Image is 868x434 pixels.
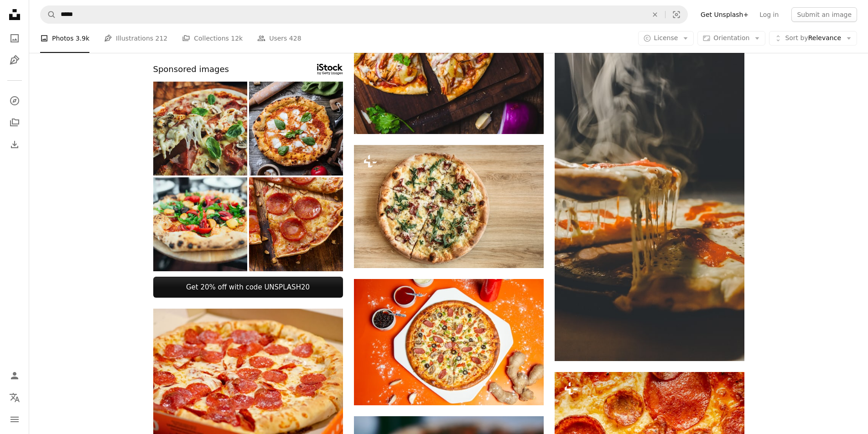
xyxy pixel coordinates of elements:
img: pepperoni pizza [153,309,343,434]
a: pepperoni pizza [153,367,343,375]
button: License [638,31,694,46]
a: Get Unsplash+ [695,7,754,22]
a: Download History [5,135,24,154]
span: 428 [289,33,301,43]
a: Explore [5,92,24,110]
a: Log in / Sign up [5,367,24,385]
a: Illustrations 212 [104,24,167,53]
a: Illustrations [5,51,24,69]
button: Visual search [665,6,687,23]
button: Menu [5,410,24,429]
span: Sponsored images [153,63,229,76]
span: 212 [156,33,168,43]
button: Search Unsplash [41,6,56,23]
button: Orientation [697,31,765,46]
span: License [654,34,678,41]
a: Collections [5,114,24,132]
a: close up photo of pizza with cheese [555,188,744,196]
a: Home — Unsplash [5,5,24,26]
span: 12k [231,33,243,43]
a: pizza with cheese and green leaf [354,338,544,346]
a: Get 20% off with code UNSPLASH20 [153,277,343,298]
a: Collections 12k [182,24,243,53]
img: Freshly baked delicious pizza on wooden table. Original Italian food background. Pizza concept. [354,145,544,268]
button: Language [5,388,24,407]
a: Users 428 [257,24,301,53]
a: Log in [754,7,784,22]
img: Pizza with Prosciutto Cotto Ham and Mushrooms [153,82,247,176]
button: Clear [645,6,665,23]
img: Delicious pizza on a table in a pizzeria restaurant [153,177,247,271]
span: Relevance [785,34,841,43]
a: Freshly baked delicious pizza on wooden table. Original Italian food background. Pizza concept. [354,202,544,210]
button: Submit an image [791,7,857,22]
button: Sort byRelevance [769,31,857,46]
span: Sort by [785,34,808,41]
img: Crispy Air Fried Tortilla Pizza [249,177,343,271]
form: Find visuals sitewide [40,5,688,24]
img: pizza with cheese and green leaf [354,279,544,405]
span: Orientation [713,34,749,41]
img: close up photo of pizza with cheese [555,24,744,362]
a: Photos [5,29,24,47]
img: Italian Pizza Napoletana in Messy Kitchen with Cooking Ingredients [249,82,343,176]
